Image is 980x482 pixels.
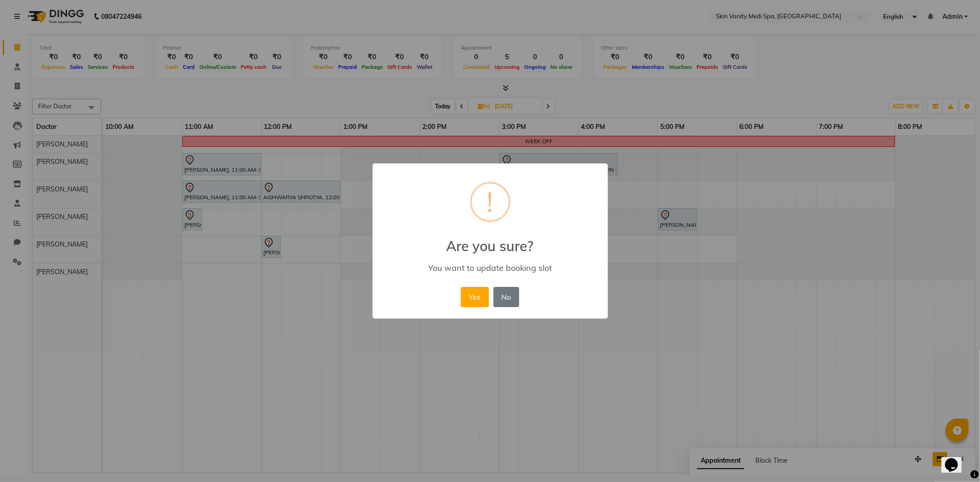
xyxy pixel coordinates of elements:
[461,287,489,307] button: Yes
[373,227,608,254] h2: Are you sure?
[385,263,594,273] div: You want to update booking slot
[493,287,519,307] button: No
[941,445,971,473] iframe: chat widget
[487,184,493,220] div: !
